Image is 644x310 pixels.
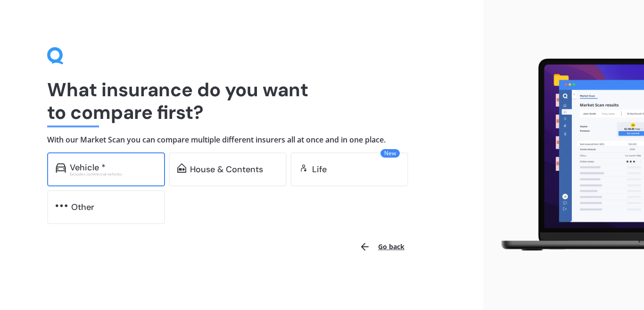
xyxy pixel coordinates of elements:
[177,163,186,173] img: home-and-contents.b802091223b8502ef2dd.svg
[47,78,436,124] h1: What insurance do you want to compare first?
[56,163,66,173] img: car.f15378c7a67c060ca3f3.svg
[47,135,436,145] h4: With our Market Scan you can compare multiple different insurers all at once and in one place.
[299,163,308,173] img: life.f720d6a2d7cdcd3ad642.svg
[70,163,106,172] div: Vehicle *
[312,165,327,174] div: Life
[70,172,157,176] div: Excludes commercial vehicles
[380,149,400,158] span: New
[56,201,67,210] img: other.81dba5aafe580aa69f38.svg
[190,165,263,174] div: House & Contents
[71,202,94,212] div: Other
[354,235,410,258] button: Go back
